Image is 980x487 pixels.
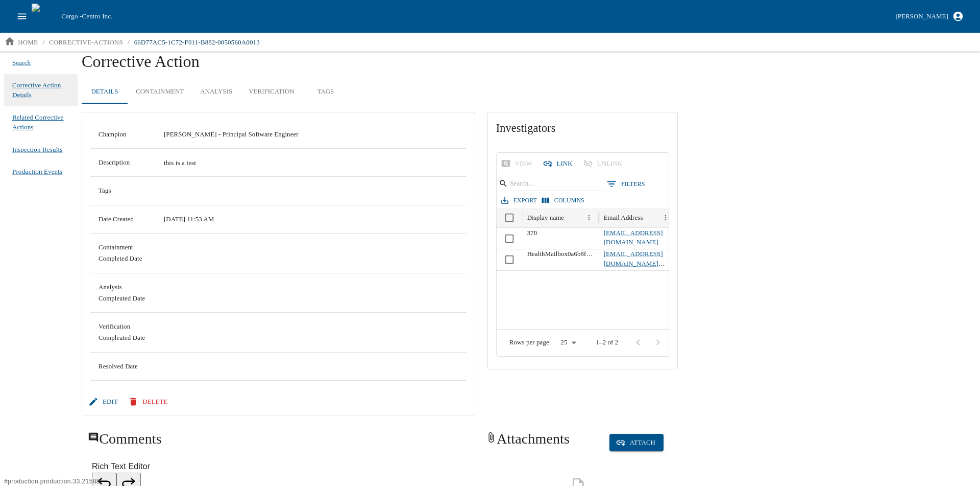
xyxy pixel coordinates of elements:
div: Search [499,176,604,193]
span: Production Events [12,167,62,177]
td: Verification Compleated Date [90,313,156,353]
td: Containment Completed Date [90,233,156,273]
span: Centro Inc. [82,12,112,20]
div: [PERSON_NAME] [895,11,948,22]
p: 1–2 of 2 [596,338,619,347]
button: Sort [644,211,658,225]
td: Champion [90,121,156,149]
p: this is a test [164,158,458,168]
input: Search… [510,177,590,191]
a: Corrective Action Details [12,78,69,102]
a: corrective-actions [45,34,127,51]
td: Resolved Date [90,352,156,380]
div: 370 [522,228,599,249]
span: Investigators [496,121,669,136]
a: [EMAIL_ADDRESS][DOMAIN_NAME] [604,229,663,246]
a: 66D77AC5-1C72-F011-B882-0050560A0013 [130,34,264,51]
p: 66D77AC5-1C72-F011-B882-0050560A0013 [134,37,260,48]
li: / [128,37,130,48]
p: Rows per page: [509,338,551,347]
div: Cargo - [57,11,891,21]
button: Sort [565,211,579,225]
td: Description [90,149,156,177]
div: @[DOMAIN_NAME] [599,249,675,270]
button: Link [541,155,577,173]
li: / [42,37,44,48]
td: [PERSON_NAME] - Principal Software Engineer [156,121,467,149]
button: Show filters [604,176,648,192]
span: Inspection Results [12,145,62,155]
div: HealthMailbox0a6b8f204928409d967225b1bcd34d47 [522,249,599,270]
td: Tags [90,177,156,205]
span: Search [12,58,31,68]
span: Comments [99,431,162,447]
span: 08/05/2025 11:53 AM [164,216,214,223]
button: Containment [128,79,192,104]
button: Menu [582,211,596,225]
button: Menu [659,211,673,225]
span: Related Corrective Actions [12,112,69,132]
button: open drawer [12,7,32,26]
div: Display name [527,214,565,222]
a: Related Corrective Actions [12,110,69,134]
button: Details [82,79,128,104]
a: Search [12,56,31,70]
div: 25 [555,336,580,350]
span: Corrective Action [82,52,200,71]
p: home [18,37,38,48]
a: Production Events [12,165,62,179]
button: Select columns [540,193,587,208]
a: Edit [86,393,122,411]
div: Email Address [604,214,643,222]
p: corrective-actions [49,37,123,48]
button: Verification [240,79,303,104]
img: cargo logo [32,4,57,29]
button: Attach [609,434,664,452]
span: Corrective Action Details [12,80,69,100]
label: Rich Text Editor [92,460,469,473]
button: Analysis [192,79,240,104]
button: Delete [126,393,171,411]
h2: Attachments [485,430,570,448]
td: Analysis Compleated Date [90,273,156,313]
button: [PERSON_NAME] [891,8,968,26]
button: Export [499,193,540,208]
a: [EMAIL_ADDRESS][DOMAIN_NAME] [604,250,665,267]
td: Date Created [90,205,156,233]
button: Tags [303,79,349,104]
a: Inspection Results [12,143,62,157]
